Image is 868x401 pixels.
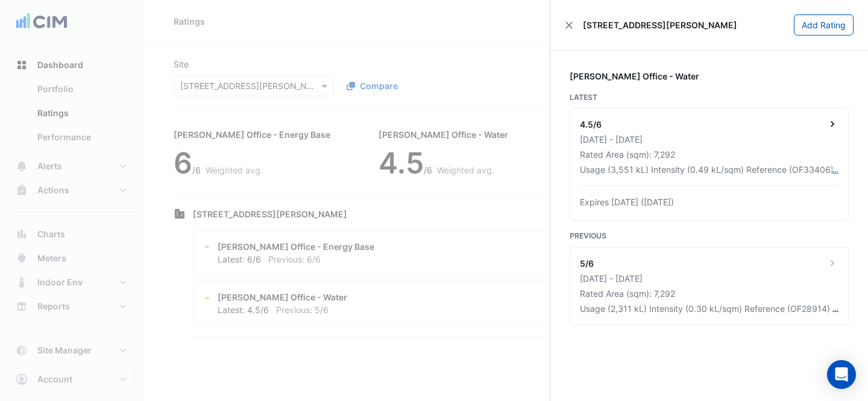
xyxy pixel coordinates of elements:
[580,257,594,270] div: 5/6
[832,163,838,176] button: …
[565,21,573,30] button: Close
[580,118,602,131] div: 4.5/6
[570,231,849,241] div: Previous
[570,70,849,82] div: [PERSON_NAME] Office - Water
[580,133,838,146] div: [DATE] - [DATE]
[794,14,854,36] button: Add Rating
[570,92,849,103] div: Latest
[827,360,856,389] div: Open Intercom Messenger
[580,196,838,208] div: Expires [DATE] ([DATE])
[583,19,737,31] span: [STREET_ADDRESS][PERSON_NAME]
[580,163,832,176] div: Usage (3,551 kL) Intensity (0.49 kL/sqm) Reference (OF33406) PremiseID (P1378)
[580,272,838,285] div: [DATE] - [DATE]
[580,148,838,161] div: Rated Area (sqm): 7,292
[580,302,832,315] div: Usage (2,311 kL) Intensity (0.30 kL/sqm) Reference (OF28914) PremiseID (P1378)
[580,287,838,300] div: Rated Area (sqm): 7,292
[832,302,838,315] button: …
